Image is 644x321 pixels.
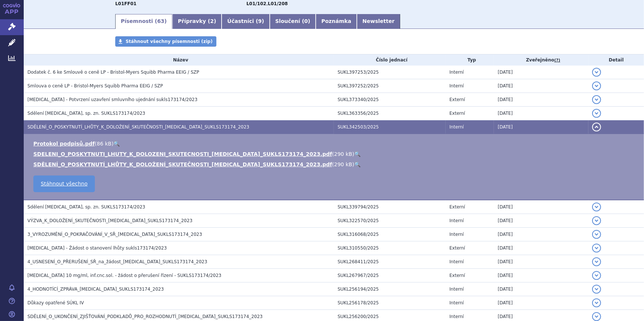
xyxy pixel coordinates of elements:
span: Dodatek č. 6 ke Smlouvě o ceně LP - Bristol-Myers Squibb Pharma EEIG / SZP [27,70,199,75]
button: detail [592,109,601,118]
td: SUKL363356/2025 [334,107,446,120]
span: Interní [449,259,464,264]
span: 0 [304,18,308,24]
td: SUKL268411/2025 [334,255,446,269]
td: SUKL256194/2025 [334,282,446,296]
span: Interní [449,232,464,237]
span: Interní [449,314,464,319]
td: SUKL373340/2025 [334,93,446,107]
span: 4_USNESENÍ_O_PŘERUŠENÍ_SŘ_na_žádost_OPDIVO_SUKLS173174_2023 [27,259,207,264]
strong: nivolumab k léčbě metastazujícího kolorektálního karcinomu [268,1,288,6]
th: Zveřejněno [494,54,588,66]
button: detail [592,298,601,307]
td: [DATE] [494,93,588,107]
td: SUKL322570/2025 [334,214,446,228]
abbr: (?) [554,58,560,63]
span: Externí [449,111,465,116]
span: Externí [449,273,465,278]
th: Typ [446,54,494,66]
th: Číslo jednací [334,54,446,66]
span: SDĚLENÍ_O_UKONČENÍ_ZJIŠŤOVÁNÍ_PODKLADŮ_PRO_ROZHODNUTÍ_OPDIVO_SUKLS173174_2023 [27,314,263,319]
a: SDĚLENÍ_O_POSKYTNUTÍ_LHŮTY_K_DOLOŽENÍ_SKUTEČNOSTI_[MEDICAL_DATA]_SUKLS173174_2023.pdf [33,161,332,167]
a: Protokol podpisů.pdf [33,141,95,147]
td: SUKL342503/2025 [334,120,446,134]
td: [DATE] [494,228,588,241]
td: [DATE] [494,66,588,79]
td: SUKL256178/2025 [334,296,446,310]
a: Sloučení (0) [270,14,316,29]
button: detail [592,95,601,104]
button: detail [592,271,601,280]
strong: nivolumab [246,1,266,6]
button: detail [592,230,601,239]
span: 9 [258,18,262,24]
a: Stáhnout všechny písemnosti (zip) [115,36,216,47]
td: [DATE] [494,107,588,120]
span: Externí [449,245,465,251]
span: Interní [449,70,464,75]
a: 🔍 [354,161,361,167]
span: 3_VYROZUMĚNÍ_O_POKRAČOVÁNÍ_V_SŘ_OPDIVO_SUKLS173174_2023 [27,232,202,237]
a: Účastníci (9) [222,14,269,29]
span: Stáhnout všechny písemnosti (zip) [126,39,213,44]
button: detail [592,285,601,294]
td: [DATE] [494,269,588,282]
span: Smlouva o ceně LP - Bristol-Myers Squibb Pharma EEIG / SZP [27,83,163,88]
span: 290 kB [334,151,352,157]
a: Písemnosti (63) [115,14,172,29]
td: [DATE] [494,200,588,214]
th: Detail [588,54,644,66]
td: [DATE] [494,79,588,93]
td: SUKL397253/2025 [334,66,446,79]
button: detail [592,216,601,225]
span: Sdělení OPDIVO, sp. zn. SUKLS173174/2023 [27,204,145,210]
button: detail [592,257,601,266]
td: SUKL397252/2025 [334,79,446,93]
a: SDELENI_O_POSKYTNUTI_LHUTY_K_DOLOZENI_SKUTECNOSTI_[MEDICAL_DATA]_SUKLS173174_2023.pdf [33,151,332,157]
span: OPDIVO 10 mg/ml, inf.cnc.sol. - žádost o přerušení řízení - SUKLS173174/2023 [27,273,222,278]
li: ( ) [33,161,637,168]
td: [DATE] [494,255,588,269]
span: Důkazy opatřené SÚKL IV [27,300,84,305]
a: 🔍 [113,141,120,147]
span: OPDIVO - Potvrzení uzavření smluvního ujednání sukls173174/2023 [27,97,197,102]
span: Interní [449,124,464,130]
span: OPDIVO - Žádost o stanovení lhůty sukls173174/2023 [27,245,167,251]
td: SUKL310550/2025 [334,241,446,255]
span: Interní [449,287,464,292]
button: detail [592,203,601,211]
span: 4_HODNOTÍCÍ_ZPRÁVA_OPDIVO_SUKLS173174_2023 [27,287,164,292]
th: Název [24,54,334,66]
a: Newsletter [357,14,400,29]
span: 2 [210,18,214,24]
a: 🔍 [354,151,361,157]
a: Stáhnout všechno [33,175,95,192]
td: SUKL316068/2025 [334,228,446,241]
td: [DATE] [494,120,588,134]
a: Přípravky (2) [172,14,222,29]
button: detail [592,312,601,321]
span: Externí [449,204,465,210]
span: Sdělení OPDIVO, sp. zn. SUKLS173174/2023 [27,111,145,116]
td: [DATE] [494,282,588,296]
td: SUKL267967/2025 [334,269,446,282]
span: Interní [449,83,464,88]
button: detail [592,81,601,90]
td: SUKL339794/2025 [334,200,446,214]
span: 86 kB [97,141,112,147]
td: [DATE] [494,296,588,310]
button: detail [592,244,601,253]
span: Interní [449,218,464,223]
td: [DATE] [494,241,588,255]
button: detail [592,123,601,131]
span: Externí [449,97,465,102]
span: Interní [449,300,464,305]
strong: NIVOLUMAB [115,1,136,6]
li: ( ) [33,150,637,158]
a: Poznámka [316,14,357,29]
button: detail [592,68,601,77]
li: ( ) [33,140,637,147]
span: VÝZVA_K_DOLOŽENÍ_SKUTEČNOSTI_OPDIVO_SUKLS173174_2023 [27,218,192,223]
span: 63 [157,18,164,24]
span: 290 kB [334,161,352,167]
